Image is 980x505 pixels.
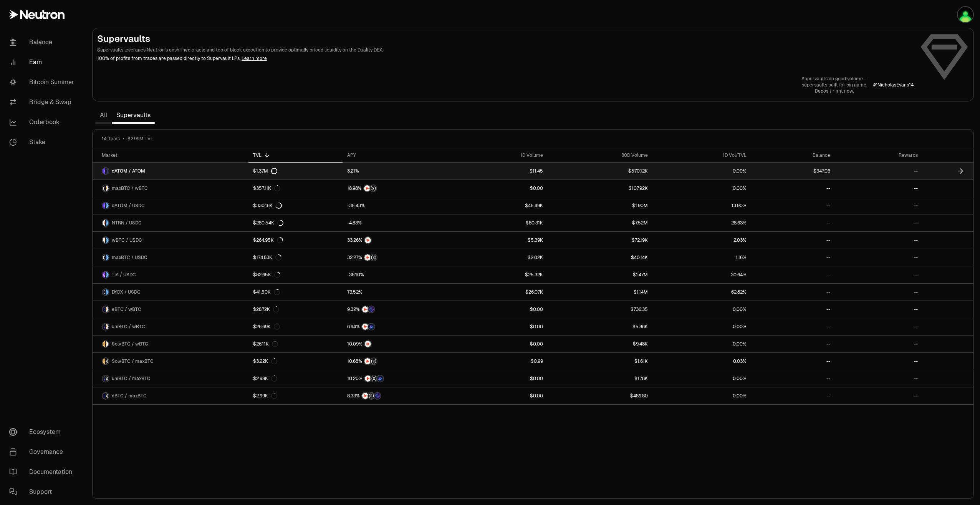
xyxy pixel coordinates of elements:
[835,336,922,352] a: --
[652,284,751,301] a: 62.82%
[93,353,248,370] a: SolvBTC LogomaxBTC LogoSolvBTC / maxBTC
[112,393,147,399] span: eBTC / maxBTC
[347,236,447,244] button: NTRN
[112,306,141,312] span: eBTC / wBTC
[102,136,120,142] span: 14 items
[106,237,109,243] img: USDC Logo
[93,214,248,231] a: NTRN LogoUSDC LogoNTRN / USDC
[253,306,279,312] div: $28.72K
[374,393,381,399] img: EtherFi Points
[364,254,371,261] img: NTRN
[835,370,922,387] a: --
[751,318,835,335] a: --
[112,341,148,347] span: SolvBTC / wBTC
[112,272,136,278] span: TIA / USDC
[93,318,248,335] a: uniBTC LogowBTC LogouniBTC / wBTC
[106,375,109,382] img: maxBTC Logo
[248,318,343,335] a: $26.69K
[106,289,109,295] img: USDC Logo
[343,387,452,404] a: NTRNStructured PointsEtherFi Points
[343,370,452,387] a: NTRNStructured PointsBedrock Diamonds
[548,301,652,318] a: $736.35
[751,232,835,249] a: --
[652,197,751,214] a: 13.90%
[362,306,368,312] img: NTRN
[253,254,281,261] div: $174.83K
[248,249,343,266] a: $174.83K
[347,375,447,382] button: NTRNStructured PointsBedrock Diamonds
[112,324,145,330] span: uniBTC / wBTC
[112,185,148,191] span: maxBTC / wBTC
[253,324,280,330] div: $26.69K
[93,284,248,301] a: DYDX LogoUSDC LogoDYDX / USDC
[452,387,548,404] a: $0.00
[248,180,343,197] a: $357.11K
[452,249,548,266] a: $2.02K
[106,324,109,330] img: wBTC Logo
[103,254,105,261] img: maxBTC Logo
[365,375,371,382] img: NTRN
[873,82,914,88] a: @NicholasEvans14
[97,55,914,62] p: 100% of profits from trades are passed directly to Supervault LPs.
[343,301,452,318] a: NTRNEtherFi Points
[362,393,368,399] img: NTRN
[253,341,278,347] div: $26.11K
[253,185,280,191] div: $357.11K
[801,76,867,82] p: Supervaults do good volume—
[93,163,248,179] a: dATOM LogoATOM LogodATOM / ATOM
[368,393,374,399] img: Structured Points
[103,272,105,278] img: TIA Logo
[371,254,377,261] img: Structured Points
[347,254,447,261] button: NTRNStructured Points
[106,203,109,209] img: USDC Logo
[801,82,867,88] p: supervaults built for big game.
[835,318,922,335] a: --
[103,375,105,382] img: uniBTC Logo
[652,266,751,283] a: 30.64%
[364,358,371,364] img: NTRN
[835,249,922,266] a: --
[253,375,277,382] div: $2.99K
[452,301,548,318] a: $0.00
[751,266,835,283] a: --
[751,387,835,404] a: --
[652,180,751,197] a: 0.00%
[835,301,922,318] a: --
[103,220,105,226] img: NTRN Logo
[364,185,370,191] img: NTRN
[751,249,835,266] a: --
[103,341,105,347] img: SolvBTC Logo
[97,33,914,45] h2: Supervaults
[751,301,835,318] a: --
[652,353,751,370] a: 0.03%
[3,52,83,72] a: Earn
[801,88,867,94] p: Deposit right now.
[343,336,452,352] a: NTRN
[343,232,452,249] a: NTRN
[97,47,914,53] p: Supervaults leverages Neutron's enshrined oracle and top of block execution to provide optimally ...
[548,232,652,249] a: $72.19K
[370,185,376,191] img: Structured Points
[652,163,751,179] a: 0.00%
[93,180,248,197] a: maxBTC LogowBTC LogomaxBTC / wBTC
[106,393,109,399] img: maxBTC Logo
[112,358,154,364] span: SolvBTC / maxBTC
[371,375,377,382] img: Structured Points
[112,168,145,174] span: dATOM / ATOM
[93,249,248,266] a: maxBTC LogoUSDC LogomaxBTC / USDC
[548,353,652,370] a: $1.61K
[93,266,248,283] a: TIA LogoUSDC LogoTIA / USDC
[93,336,248,352] a: SolvBTC LogowBTC LogoSolvBTC / wBTC
[248,163,343,179] a: $1.37M
[347,306,447,313] button: NTRNEtherFi Points
[652,318,751,335] a: 0.00%
[3,462,83,482] a: Documentation
[835,266,922,283] a: --
[751,163,835,179] a: $347.06
[343,318,452,335] a: NTRNBedrock Diamonds
[452,197,548,214] a: $45.89K
[93,301,248,318] a: eBTC LogowBTC LogoeBTC / wBTC
[548,197,652,214] a: $1.90M
[253,272,280,278] div: $82.65K
[248,284,343,301] a: $41.50K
